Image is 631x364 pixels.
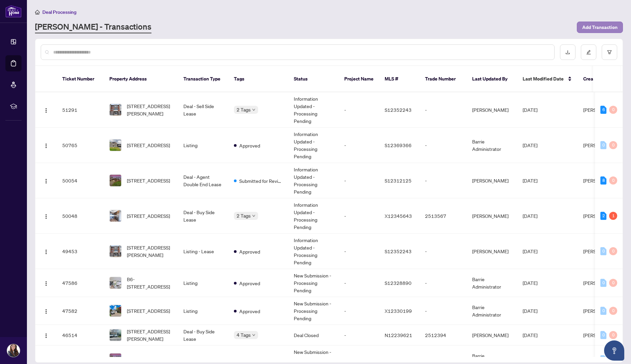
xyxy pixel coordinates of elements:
button: Logo [41,210,51,221]
span: [PERSON_NAME] [583,308,620,314]
span: S12352243 [385,107,412,113]
div: 0 [600,331,606,339]
th: MLS # [379,66,420,92]
td: Listing [178,269,229,297]
td: 50048 [57,198,104,234]
div: 0 [609,279,617,287]
span: [PERSON_NAME] [583,280,620,286]
span: down [252,214,255,218]
span: [DATE] [523,177,537,184]
td: - [420,92,467,128]
span: [DATE] [523,308,537,314]
div: 0 [600,141,606,149]
span: S12352243 [385,248,412,254]
span: [PERSON_NAME] [583,177,620,184]
span: X12330199 [385,308,412,314]
span: [STREET_ADDRESS] [127,177,170,184]
td: - [420,269,467,297]
button: download [560,44,575,60]
span: [PERSON_NAME] [583,248,620,254]
img: Logo [43,333,49,338]
span: Add Transaction [582,22,618,33]
img: thumbnail-img [110,210,121,222]
span: [DATE] [523,213,537,219]
td: 47582 [57,297,104,325]
span: [STREET_ADDRESS][PERSON_NAME] [127,244,173,259]
span: S12312125 [385,177,412,184]
td: - [339,128,379,163]
div: 0 [600,355,606,363]
td: Information Updated - Processing Pending [288,198,339,234]
td: - [339,163,379,198]
th: Transaction Type [178,66,229,92]
button: Logo [41,277,51,288]
img: thumbnail-img [110,329,121,341]
span: Approved [239,142,260,149]
td: - [339,269,379,297]
div: 0 [609,331,617,339]
span: 4 Tags [237,331,251,339]
th: Tags [229,66,288,92]
td: [PERSON_NAME] [467,163,517,198]
span: [DATE] [523,107,537,113]
td: [PERSON_NAME] [467,198,517,234]
button: Logo [41,246,51,257]
img: thumbnail-img [110,277,121,289]
img: Logo [43,108,49,113]
span: X12345643 [385,213,412,219]
td: 47586 [57,269,104,297]
td: Information Updated - Processing Pending [288,92,339,128]
th: Status [288,66,339,92]
td: - [420,128,467,163]
span: [STREET_ADDRESS][PERSON_NAME] [127,102,173,117]
span: [DATE] [523,248,537,254]
div: 0 [600,307,606,315]
td: 51291 [57,92,104,128]
td: Information Updated - Processing Pending [288,128,339,163]
img: Logo [43,249,49,255]
td: [PERSON_NAME] [467,325,517,345]
td: 2513567 [420,198,467,234]
img: Logo [43,178,49,184]
span: Last Modified Date [523,75,564,82]
span: Submitted for Review [239,177,283,185]
div: 0 [600,279,606,287]
img: Profile Icon [7,344,20,357]
span: S12312125 [385,356,412,362]
img: thumbnail-img [110,245,121,257]
td: New Submission - Processing Pending [288,269,339,297]
button: filter [602,44,617,60]
span: [PERSON_NAME] [583,107,620,113]
button: Logo [41,104,51,115]
button: Add Transaction [577,22,623,33]
th: Ticket Number [57,66,104,92]
th: Last Modified Date [517,66,578,92]
span: B6-[STREET_ADDRESS] [127,275,173,290]
td: 46514 [57,325,104,345]
div: 0 [609,247,617,255]
td: - [339,297,379,325]
span: [DATE] [523,142,537,148]
img: Logo [43,143,49,148]
td: Barrie Administrator [467,269,517,297]
span: [PERSON_NAME] [583,213,620,219]
td: Deal - Sell Side Lease [178,92,229,128]
td: Information Updated - Processing Pending [288,163,339,198]
img: thumbnail-img [110,305,121,317]
td: - [420,297,467,325]
span: [DATE] [523,280,537,286]
div: 0 [609,141,617,149]
span: S12369366 [385,142,412,148]
span: [PERSON_NAME] [583,332,620,338]
span: 2 Tags [237,212,251,220]
a: [PERSON_NAME] - Transactions [35,21,151,33]
span: Approved [239,307,260,315]
span: Approved [239,248,260,255]
span: home [35,10,40,14]
td: - [420,163,467,198]
td: - [339,325,379,345]
div: 0 [609,106,617,114]
span: download [565,50,570,55]
th: Project Name [339,66,379,92]
button: edit [581,44,596,60]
